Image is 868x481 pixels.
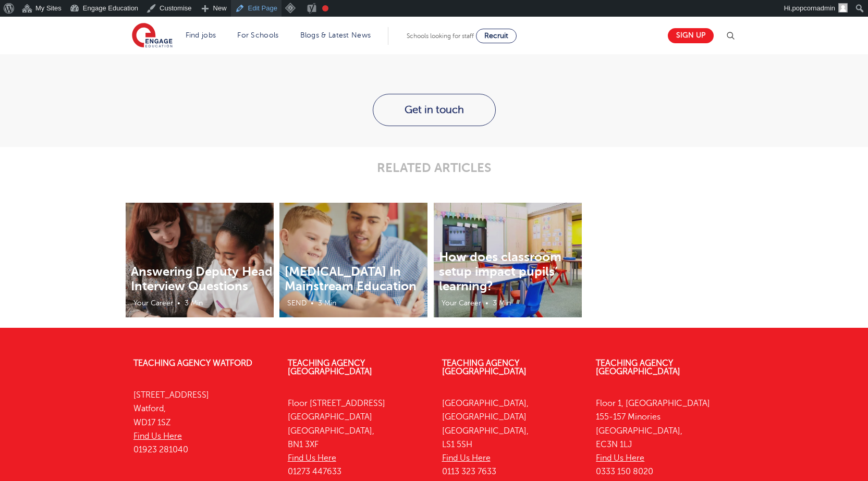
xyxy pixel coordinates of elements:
[178,161,690,175] p: RELATED ARTICLES
[184,297,204,309] li: 3 Min
[132,23,173,49] img: Engage Education
[792,4,835,12] span: popcornadmin
[317,297,337,309] li: 3 Min
[128,297,174,309] li: Your Career
[668,28,714,43] a: Sign up
[436,297,482,309] li: Your Career
[285,264,417,293] a: [MEDICAL_DATA] In Mainstream Education
[133,359,252,368] a: Teaching Agency Watford
[442,359,527,376] a: Teaching Agency [GEOGRAPHIC_DATA]
[442,397,581,479] p: [GEOGRAPHIC_DATA], [GEOGRAPHIC_DATA] [GEOGRAPHIC_DATA], LS1 5SH 0113 323 7633
[492,297,512,309] li: 3 Min
[484,297,490,309] li: •
[484,32,508,40] span: Recruit
[282,297,308,309] li: SEND
[288,359,372,376] a: Teaching Agency [GEOGRAPHIC_DATA]
[476,29,517,43] a: Recruit
[176,297,181,309] li: •
[288,453,336,463] a: Find Us Here
[596,453,644,463] a: Find Us Here
[237,31,278,39] a: For Schools
[439,250,561,293] a: How does classroom setup impact pupils’ learning?
[373,94,496,126] a: Get in touch
[322,5,328,11] div: Focus keyphrase not set
[186,31,216,39] a: Find jobs
[407,32,474,40] span: Schools looking for staff
[133,431,182,441] a: Find Us Here
[442,453,491,463] a: Find Us Here
[310,297,315,309] li: •
[300,31,371,39] a: Blogs & Latest News
[596,359,680,376] a: Teaching Agency [GEOGRAPHIC_DATA]
[596,397,735,479] p: Floor 1, [GEOGRAPHIC_DATA] 155-157 Minories [GEOGRAPHIC_DATA], EC3N 1LJ 0333 150 8020
[288,397,426,479] p: Floor [STREET_ADDRESS] [GEOGRAPHIC_DATA] [GEOGRAPHIC_DATA], BN1 3XF 01273 447633
[131,264,273,293] a: Answering Deputy Head Interview Questions
[133,388,272,457] p: [STREET_ADDRESS] Watford, WD17 1SZ 01923 281040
